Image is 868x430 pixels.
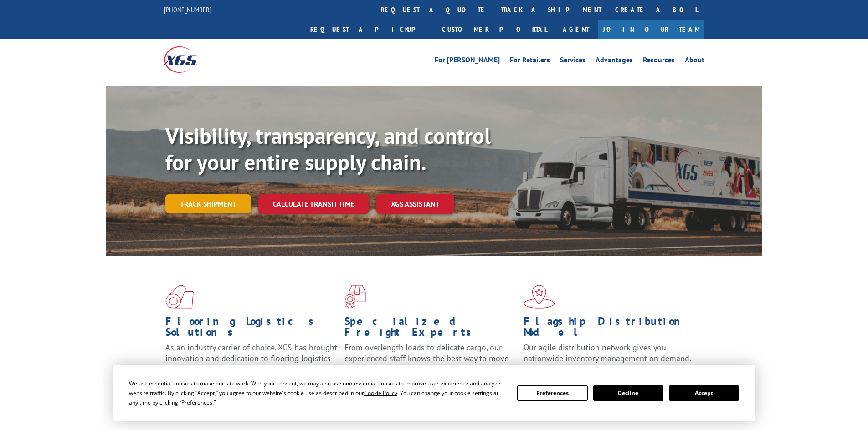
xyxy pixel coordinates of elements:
img: xgs-icon-flagship-distribution-model-red [524,285,555,309]
button: Decline [593,385,663,401]
a: Resources [643,56,675,66]
p: From overlength loads to delicate cargo, our experienced staff knows the best way to move your fr... [344,342,517,383]
span: Cookie Policy [364,389,397,397]
div: We use essential cookies to make our site work. With your consent, we may also use non-essential ... [129,379,506,407]
h1: Specialized Freight Experts [344,316,517,342]
a: For Retailers [510,56,550,66]
a: Join Our Team [598,20,704,39]
a: XGS ASSISTANT [376,194,454,214]
span: Our agile distribution network gives you nationwide inventory management on demand. [524,342,691,364]
h1: Flagship Distribution Model [524,316,696,342]
h1: Flooring Logistics Solutions [165,316,338,342]
button: Accept [669,385,739,401]
b: Visibility, transparency, and control for your entire supply chain. [165,121,491,176]
a: Services [560,56,586,66]
a: Request a pickup [303,20,435,39]
a: Advantages [596,56,633,66]
div: Cookie Consent Prompt [113,365,755,421]
img: xgs-icon-focused-on-flooring-red [344,285,366,309]
a: [PHONE_NUMBER] [164,5,211,14]
span: As an industry carrier of choice, XGS has brought innovation and dedication to flooring logistics... [165,342,337,374]
img: xgs-icon-total-supply-chain-intelligence-red [165,285,194,309]
a: Agent [554,20,598,39]
a: About [685,56,704,66]
button: Preferences [517,385,587,401]
a: Track shipment [165,194,251,213]
a: Customer Portal [435,20,554,39]
a: For [PERSON_NAME] [435,56,500,66]
span: Preferences [181,399,212,406]
a: Calculate transit time [258,194,369,214]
